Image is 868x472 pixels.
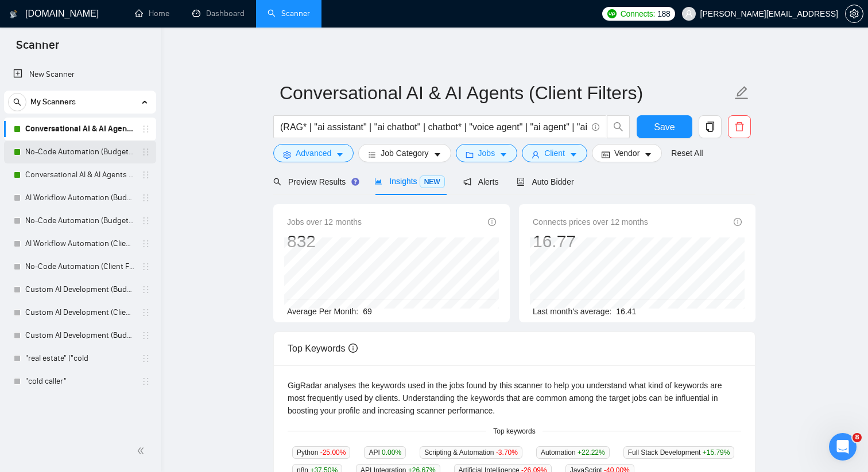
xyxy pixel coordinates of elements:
[25,278,134,301] a: Custom AI Development (Budget Filter)
[607,115,630,138] button: search
[381,147,428,159] span: Job Category
[25,118,134,141] a: Conversational AI & AI Agents (Client Filters)
[592,144,662,162] button: idcardVendorcaret-down
[517,178,525,186] span: robot
[273,177,356,186] span: Preview Results
[141,377,150,386] span: holder
[852,433,862,442] span: 8
[734,218,742,226] span: info-circle
[25,209,134,232] a: No-Code Automation (Budget Filters)
[456,144,518,162] button: folderJobscaret-down
[25,163,134,186] a: Conversational AI & AI Agents (Budget Filters)
[363,307,372,316] span: 69
[135,9,169,18] a: homeHome
[657,7,670,20] span: 188
[141,216,150,225] span: holder
[544,147,565,159] span: Client
[280,120,587,134] input: Search Freelance Jobs...
[466,150,474,159] span: folder
[532,150,540,159] span: user
[433,150,441,159] span: caret-down
[25,255,134,278] a: No-Code Automation (Client Filters)
[292,446,350,459] span: Python
[728,115,751,138] button: delete
[350,177,361,187] div: Tooltip anchor
[671,147,703,159] a: Reset All
[348,344,358,353] span: info-circle
[364,446,406,459] span: API
[420,175,445,188] span: NEW
[141,239,150,248] span: holder
[382,448,401,457] span: 0.00 %
[30,91,76,114] span: My Scanners
[829,433,857,461] iframe: Intercom live chat
[10,5,18,24] img: logo
[141,193,150,202] span: holder
[25,186,134,209] a: AI Workflow Automation (Budget Filters)
[287,216,362,228] span: Jobs over 12 months
[592,123,599,131] span: info-circle
[499,150,507,159] span: caret-down
[699,115,722,138] button: copy
[141,331,150,340] span: holder
[283,150,291,159] span: setting
[25,324,134,347] a: Custom AI Development (Budget Filters)
[4,91,156,393] li: My Scanners
[141,147,150,157] span: holder
[845,5,863,23] button: setting
[4,63,156,86] li: New Scanner
[420,446,522,459] span: Scripting & Automation
[654,120,675,134] span: Save
[358,144,451,162] button: barsJob Categorycaret-down
[141,354,150,363] span: holder
[368,150,376,159] span: bars
[845,9,863,18] a: setting
[141,170,150,180] span: holder
[25,301,134,324] a: Custom AI Development (Client Filters)
[25,232,134,255] a: AI Workflow Automation (Client Filters)
[623,446,735,459] span: Full Stack Development
[486,426,542,437] span: Top keywords
[496,448,518,457] span: -3.70 %
[607,9,617,18] img: upwork-logo.png
[280,79,732,107] input: Scanner name...
[141,308,150,317] span: holder
[685,10,693,18] span: user
[374,177,444,186] span: Insights
[25,141,134,163] a: No-Code Automation (Budget Filters W4, Aug)
[141,285,150,294] span: holder
[288,379,741,417] div: GigRadar analyses the keywords used in the jobs found by this scanner to help you understand what...
[728,122,750,132] span: delete
[517,177,573,186] span: Auto Bidder
[699,122,721,132] span: copy
[336,150,344,159] span: caret-down
[9,98,26,106] span: search
[522,144,587,162] button: userClientcaret-down
[8,93,26,111] button: search
[296,147,331,159] span: Advanced
[536,446,610,459] span: Automation
[287,231,362,252] div: 832
[607,122,629,132] span: search
[141,262,150,271] span: holder
[463,178,471,186] span: notification
[141,124,150,134] span: holder
[533,216,648,228] span: Connects prices over 12 months
[637,115,692,138] button: Save
[25,370,134,393] a: "cold caller"
[192,9,245,18] a: dashboardDashboard
[287,307,358,316] span: Average Per Month:
[463,177,499,186] span: Alerts
[478,147,495,159] span: Jobs
[703,448,730,457] span: +15.79 %
[616,307,636,316] span: 16.41
[13,63,147,86] a: New Scanner
[846,9,863,18] span: setting
[578,448,605,457] span: +22.22 %
[7,37,68,61] span: Scanner
[533,307,611,316] span: Last month's average:
[25,347,134,370] a: "real estate" ("cold
[569,150,578,159] span: caret-down
[533,231,648,252] div: 16.77
[268,9,310,18] a: searchScanner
